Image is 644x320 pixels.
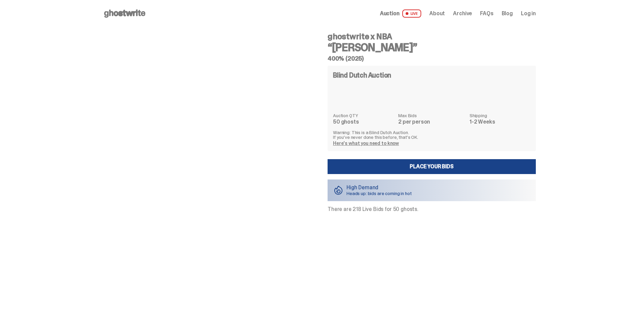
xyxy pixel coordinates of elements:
a: Log in [521,11,536,16]
a: Archive [453,11,472,16]
h3: “[PERSON_NAME]” [328,42,536,53]
a: Here's what you need to know [333,140,399,146]
h4: ghostwrite x NBA [328,33,536,41]
p: There are 218 Live Bids for 50 ghosts. [328,207,536,212]
dt: Max Bids [398,113,466,118]
p: High Demand [347,185,412,190]
dd: 50 ghosts [333,119,394,125]
dt: Shipping [470,113,530,118]
p: Heads up: bids are coming in hot [347,191,412,196]
dt: Auction QTY [333,113,394,118]
dd: 1-2 Weeks [470,119,530,125]
a: About [429,11,445,16]
dd: 2 per person [398,119,466,125]
a: Place your Bids [328,159,536,174]
span: LIVE [402,9,422,18]
p: Warning: This is a Blind Dutch Auction. If you’ve never done this before, that’s OK. [333,130,530,140]
h5: 400% (2025) [328,56,536,62]
a: FAQs [480,11,493,16]
a: Blog [502,11,513,16]
h4: Blind Dutch Auction [333,72,391,79]
a: Auction LIVE [380,9,421,18]
span: Auction [380,11,400,16]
